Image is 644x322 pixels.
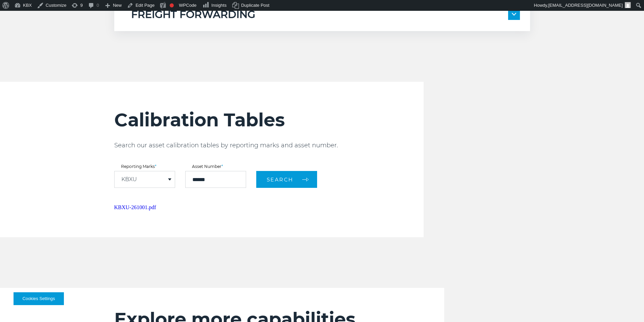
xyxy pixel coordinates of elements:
[121,177,137,182] a: KBXU
[267,176,293,183] span: Search
[14,292,64,305] button: Cookies Settings
[256,171,317,188] button: Search arrow arrow
[548,3,623,8] span: [EMAIL_ADDRESS][DOMAIN_NAME]
[512,13,516,16] img: arrow
[131,8,255,21] h5: FREIGHT FORWARDING
[185,165,246,169] label: Asset Number
[211,3,226,8] span: Insights
[114,165,175,169] label: Reporting Marks
[114,141,424,149] p: Search our asset calibration tables by reporting marks and asset number.
[114,204,156,210] a: KBXU-261001.pdf
[170,3,174,7] div: Focus keyphrase not set
[114,109,424,131] h2: Calibration Tables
